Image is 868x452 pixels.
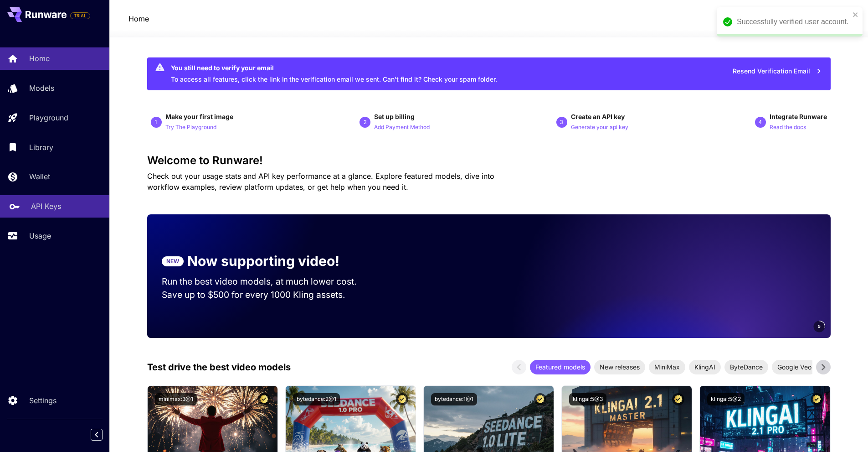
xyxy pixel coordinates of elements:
span: Google Veo [772,362,817,372]
span: Set up billing [374,113,415,120]
button: Collapse sidebar [91,429,103,441]
button: Add Payment Method [374,121,430,132]
span: Create an API key [571,113,625,120]
p: API Keys [31,201,61,212]
span: New releases [594,362,645,372]
p: 3 [560,118,563,126]
div: ByteDance [724,360,768,374]
div: To access all features, click the link in the verification email we sent. Can’t find it? Check yo... [171,60,497,88]
div: MiniMax [649,360,685,374]
button: close [853,11,859,18]
button: bytedance:1@1 [431,393,477,405]
button: Certified Model – Vetted for best performance and includes a commercial license. [811,393,823,405]
div: KlingAI [689,360,721,374]
p: Models [29,83,54,94]
button: Resend Verification Email [728,62,827,81]
p: Try The Playground [165,123,216,132]
span: KlingAI [689,362,721,372]
div: You still need to verify your email [171,63,497,73]
span: Integrate Runware [770,113,827,120]
p: Wallet [29,171,50,182]
h3: Welcome to Runware! [147,154,831,167]
span: Add your payment card to enable full platform functionality. [70,10,90,21]
p: 2 [364,118,367,126]
button: minimax:3@1 [155,393,197,405]
p: NEW [166,257,179,265]
p: Library [29,142,53,153]
div: Collapse sidebar [98,426,109,443]
button: Certified Model – Vetted for best performance and includes a commercial license. [258,393,270,405]
p: Playground [29,112,68,123]
p: Add Payment Method [374,123,430,132]
div: New releases [594,360,645,374]
span: 5 [818,323,821,330]
div: Featured models [530,360,591,374]
p: Home [29,53,50,64]
p: Settings [29,395,56,406]
p: Read the docs [770,123,806,132]
button: Certified Model – Vetted for best performance and includes a commercial license. [534,393,546,405]
button: Generate your api key [571,121,628,132]
span: MiniMax [649,362,685,372]
span: ByteDance [724,362,768,372]
div: Google Veo [772,360,817,374]
p: Now supporting video! [187,251,339,271]
p: Test drive the best video models [147,360,291,374]
button: Try The Playground [165,121,216,132]
p: Generate your api key [571,123,628,132]
button: bytedance:2@1 [293,393,340,405]
div: Successfully verified user account. [737,16,850,27]
button: Certified Model – Vetted for best performance and includes a commercial license. [672,393,684,405]
p: Run the best video models, at much lower cost. [162,275,374,288]
p: 4 [759,118,762,126]
nav: breadcrumb [128,13,149,24]
p: 1 [154,118,158,126]
p: Save up to $500 for every 1000 Kling assets. [162,288,374,301]
span: Check out your usage stats and API key performance at a glance. Explore featured models, dive int... [147,171,494,192]
button: klingai:5@2 [707,393,745,405]
p: Usage [29,230,51,241]
button: Certified Model – Vetted for best performance and includes a commercial license. [396,393,408,405]
button: Read the docs [770,121,806,132]
button: klingai:5@3 [569,393,606,405]
span: Make your first image [165,113,233,120]
a: Home [128,13,149,24]
span: TRIAL [71,12,90,19]
span: Featured models [530,362,591,372]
